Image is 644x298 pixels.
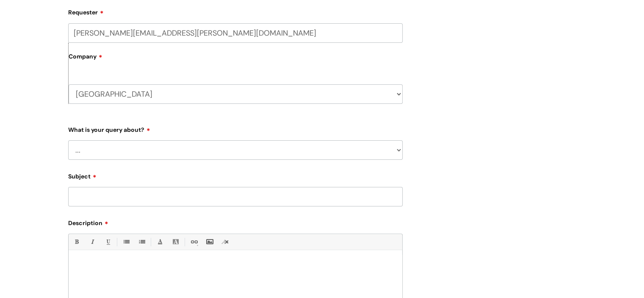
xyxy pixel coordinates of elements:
[68,170,403,180] label: Subject
[69,50,403,69] label: Company
[188,237,199,247] a: Link
[155,237,165,247] a: Font Color
[170,237,181,247] a: Back Color
[68,23,403,43] input: Email
[204,237,215,247] a: Insert Image...
[102,237,113,247] a: Underline(Ctrl-U)
[220,237,230,247] a: Remove formatting (Ctrl-\)
[136,237,147,247] a: 1. Ordered List (Ctrl-Shift-8)
[68,123,403,134] label: What is your query about?
[71,237,82,247] a: Bold (Ctrl-B)
[87,237,97,247] a: Italic (Ctrl-I)
[68,217,403,227] label: Description
[68,6,403,16] label: Requester
[121,237,131,247] a: • Unordered List (Ctrl-Shift-7)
